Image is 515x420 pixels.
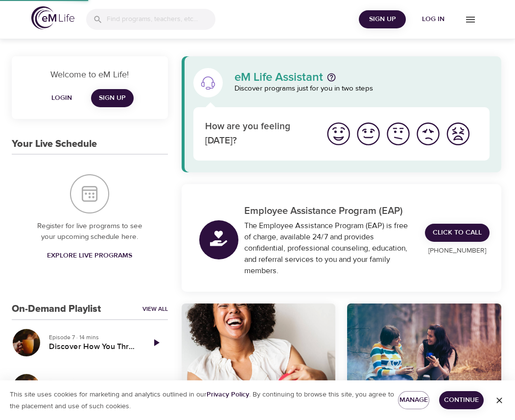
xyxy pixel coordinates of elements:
span: Explore Live Programs [47,250,132,262]
button: I'm feeling worst [443,119,473,149]
img: great [325,120,352,147]
span: Manage [406,394,421,406]
button: I'm feeling bad [413,119,443,149]
span: Sign Up [363,13,402,25]
span: Click to Call [433,227,482,239]
img: Your Live Schedule [70,174,109,213]
button: I'm feeling good [353,119,383,149]
p: Episode 7 · 14 mins [49,333,137,342]
button: Login [46,89,77,107]
span: Sign Up [99,92,126,104]
p: How are you feeling [DATE]? [205,120,312,148]
p: Welcome to eM Life! [23,68,156,81]
a: Privacy Policy [207,390,249,399]
button: Discover How You Thrive [12,328,41,357]
p: Discover programs just for you in two steps [234,83,490,94]
span: Continue [447,394,476,406]
p: Register for live programs to see your upcoming schedule here. [31,221,148,243]
h3: On-Demand Playlist [12,303,101,315]
p: [PHONE_NUMBER] [425,246,490,256]
a: View All [142,305,168,313]
span: Log in [414,13,453,25]
button: Sign Up [359,10,406,28]
span: Login [50,92,73,104]
button: 7 Days of Happiness [182,303,336,390]
button: I'm feeling great [324,119,353,149]
img: good [355,120,382,147]
img: ok [385,120,412,147]
p: eM Life Assistant [234,71,323,83]
h5: Discover How You Thrive [49,342,137,352]
p: Episode 6 · 14 mins [49,378,137,387]
button: Continue [439,391,484,409]
button: Mindful Daily [347,303,501,390]
button: menu [457,6,484,33]
button: Flourish Through Challenges [12,373,41,402]
a: Click to Call [425,224,490,242]
a: Play Episode [144,376,168,399]
button: Manage [398,391,429,409]
h3: Your Live Schedule [12,139,97,150]
p: Employee Assistance Program (EAP) [244,204,413,218]
img: worst [445,120,471,147]
button: Log in [410,10,457,28]
img: bad [415,120,442,147]
img: logo [31,6,74,29]
a: Explore Live Programs [43,247,136,265]
a: Play Episode [144,331,168,354]
div: The Employee Assistance Program (EAP) is free of charge, available 24/7 and provides confidential... [244,220,413,276]
input: Find programs, teachers, etc... [107,9,215,30]
img: eM Life Assistant [200,75,216,91]
button: I'm feeling ok [383,119,413,149]
a: Sign Up [91,89,134,107]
